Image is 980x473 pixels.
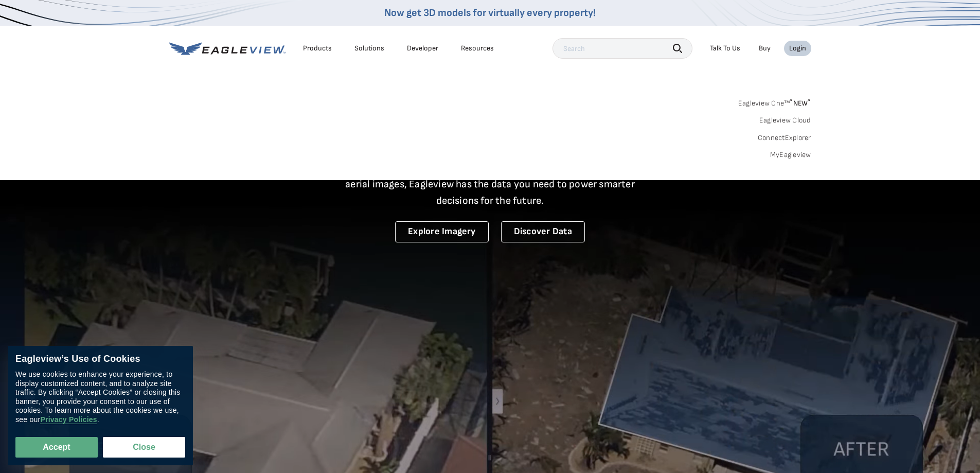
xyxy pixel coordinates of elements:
a: Privacy Policies [40,415,97,424]
button: Close [103,437,185,458]
input: Search [553,38,692,59]
div: Products [303,44,332,53]
a: Eagleview Cloud [759,116,811,125]
div: Resources [461,44,494,53]
span: NEW [790,99,811,108]
a: Explore Imagery [395,221,489,242]
a: Eagleview One™*NEW* [738,96,811,108]
a: Discover Data [501,221,585,242]
a: ConnectExplorer [758,133,811,143]
div: Login [789,44,806,53]
a: MyEagleview [770,150,811,160]
div: We use cookies to enhance your experience, to display customized content, and to analyze site tra... [15,370,185,424]
a: Buy [759,44,771,53]
div: Solutions [354,44,384,53]
button: Accept [15,437,98,458]
div: Talk To Us [710,44,740,53]
a: Now get 3D models for virtually every property! [384,7,596,19]
p: A new era starts here. Built on more than 3.5 billion high-resolution aerial images, Eagleview ha... [333,160,648,209]
a: Developer [407,44,438,53]
div: Eagleview’s Use of Cookies [15,354,185,365]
